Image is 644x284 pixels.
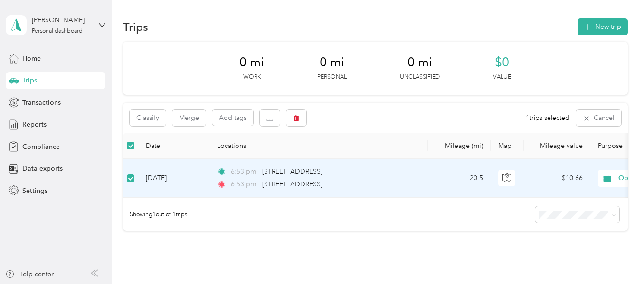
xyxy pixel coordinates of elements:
th: Map [491,133,524,159]
p: Value [493,73,511,82]
span: $0 [495,55,509,70]
th: Mileage (mi) [428,133,491,159]
span: Data exports [22,164,63,174]
div: [PERSON_NAME] [32,15,91,25]
iframe: Everlance-gr Chat Button Frame [591,231,644,284]
span: Trips [22,75,37,85]
button: New trip [578,18,628,35]
td: $10.66 [524,159,590,198]
button: Help center [5,269,54,279]
span: 6:53 pm [231,166,258,177]
th: Date [138,133,209,159]
span: Transactions [22,98,61,108]
th: Locations [209,133,428,159]
td: 20.5 [428,159,491,198]
th: Mileage value [524,133,590,159]
span: [STREET_ADDRESS] [262,180,322,188]
p: Work [243,73,261,82]
span: Home [22,54,41,64]
span: 0 mi [320,55,344,70]
span: Showing 1 out of 1 trips [123,211,187,219]
h1: Trips [123,22,148,32]
span: 0 mi [407,55,432,70]
div: Personal dashboard [32,28,83,34]
td: [DATE] [138,159,209,198]
button: Merge [172,110,206,126]
span: Reports [22,119,47,129]
button: Add tags [212,110,253,126]
span: 1 trips selected [526,113,569,123]
p: Unclassified [400,73,440,82]
button: Classify [130,110,166,126]
span: [STREET_ADDRESS] [262,167,322,175]
span: 0 mi [239,55,264,70]
button: Cancel [576,110,621,126]
span: 6:53 pm [231,179,258,190]
span: Compliance [22,142,60,152]
span: Settings [22,186,47,196]
p: Personal [317,73,347,82]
